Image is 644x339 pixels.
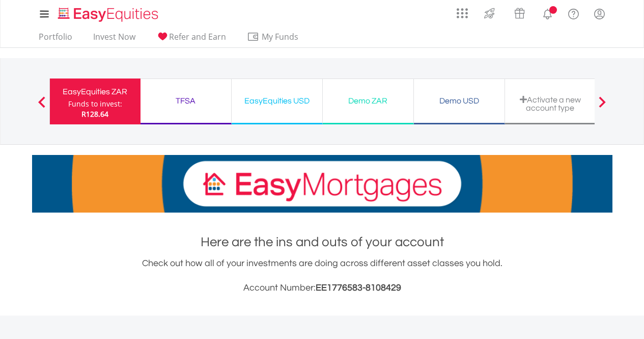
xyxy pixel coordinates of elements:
a: Notifications [535,3,561,23]
span: My Funds [247,30,314,43]
img: thrive-v2.svg [481,5,498,21]
div: Activate a new account type [511,95,590,112]
div: EasyEquities USD [238,94,316,108]
a: Refer and Earn [152,32,230,47]
div: Demo ZAR [329,94,407,108]
a: Home page [54,3,162,23]
img: vouchers-v2.svg [511,5,528,21]
div: EasyEquities ZAR [56,85,134,99]
span: Refer and Earn [169,31,226,42]
h1: Here are the ins and outs of your account [32,233,612,251]
img: grid-menu-icon.svg [457,8,468,19]
a: My Profile [586,3,612,25]
span: R128.64 [81,109,108,119]
a: Portfolio [35,32,76,47]
div: Demo USD [420,94,498,108]
a: Invest Now [89,32,139,47]
img: EasyMortage Promotion Banner [32,155,612,213]
a: FAQ's and Support [561,3,586,23]
img: EasyEquities_Logo.png [56,6,162,23]
div: TFSA [147,94,225,108]
a: Vouchers [505,3,535,21]
div: Funds to invest: [68,99,122,109]
span: EE1776583-8108429 [316,283,401,293]
a: AppsGrid [450,3,474,19]
h3: Account Number: [32,281,612,295]
div: Check out how all of your investments are doing across different asset classes you hold. [32,256,612,295]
